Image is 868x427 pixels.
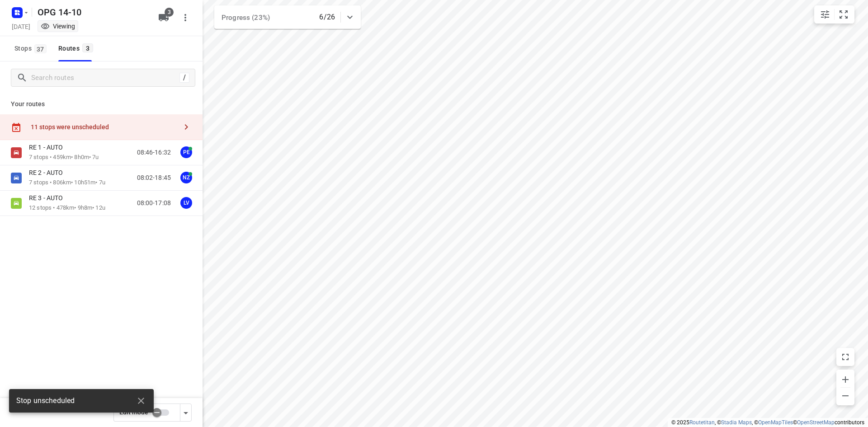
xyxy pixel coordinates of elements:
button: 3 [155,9,173,27]
div: Progress (23%)6/26 [214,5,361,29]
span: Stops [14,43,49,54]
p: 08:46-16:32 [137,148,171,157]
button: Fit zoom [835,5,853,23]
div: small contained button group [814,5,854,23]
div: / [179,73,189,83]
a: OpenMapTiles [758,419,793,426]
span: 3 [165,8,174,17]
p: 12 stops • 478km • 9h8m • 12u [29,204,105,212]
div: Driver app settings [180,407,191,418]
div: You are currently in view mode. To make any changes, go to edit project. [41,22,75,31]
p: Your routes [11,99,192,109]
input: Search routes [31,71,179,85]
span: Stop unscheduled [16,396,75,406]
p: 7 stops • 459km • 8h0m • 7u [29,153,99,162]
p: 7 stops • 806km • 10h51m • 7u [29,178,105,187]
a: OpenStreetMap [797,419,835,426]
a: Routetitan [689,419,715,426]
p: 08:02-18:45 [137,173,171,183]
p: RE 1 - AUTO [29,143,68,151]
p: 6/26 [319,12,335,23]
div: Routes [58,43,96,54]
p: 08:00-17:08 [137,198,171,208]
a: Stadia Maps [721,419,752,426]
p: RE 3 - AUTO [29,194,68,202]
button: Map settings [816,5,834,23]
p: RE 2 - AUTO [29,169,68,177]
span: 3 [82,43,93,52]
span: Progress (23%) [222,14,270,22]
div: 11 stops were unscheduled [31,123,177,131]
span: 37 [34,44,47,53]
button: More [176,9,194,27]
li: © 2025 , © , © © contributors [671,419,864,426]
